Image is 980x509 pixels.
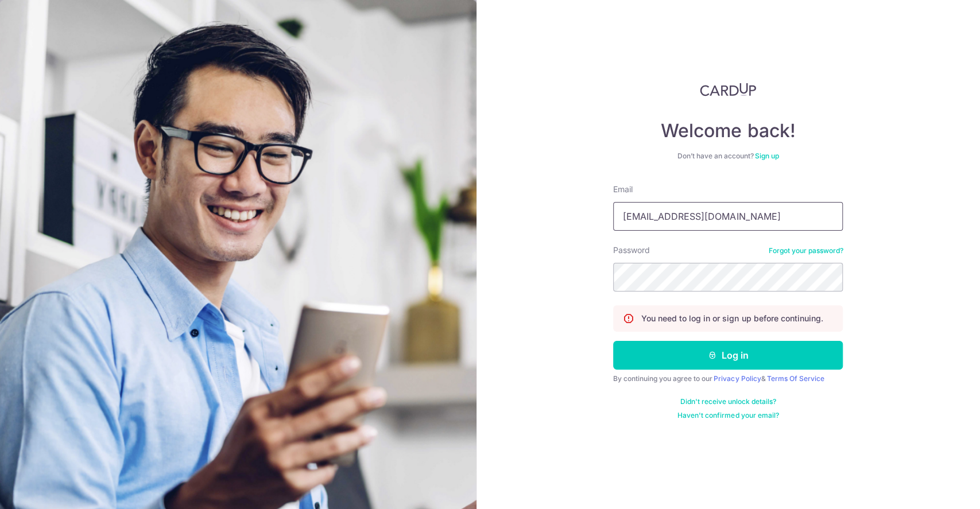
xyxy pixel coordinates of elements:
[766,374,824,383] a: Terms Of Service
[768,246,843,255] a: Forgot your password?
[677,411,778,420] a: Haven't confirmed your email?
[680,397,776,406] a: Didn't receive unlock details?
[613,119,843,142] h4: Welcome back!
[613,202,843,231] input: Enter your Email
[613,184,633,195] label: Email
[755,151,779,160] a: Sign up
[613,374,843,383] div: By continuing you agree to our &
[613,341,843,370] button: Log in
[714,374,761,383] a: Privacy Policy
[613,244,650,256] label: Password
[700,83,756,96] img: CardUp Logo
[613,151,843,161] div: Don’t have an account?
[641,313,823,324] p: You need to log in or sign up before continuing.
